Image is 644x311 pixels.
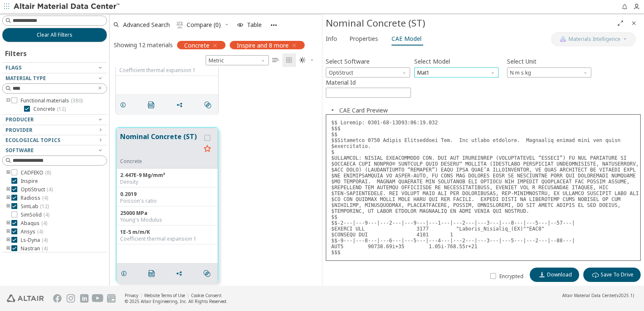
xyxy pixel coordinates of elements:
span: ( 4 ) [42,245,48,252]
div: Density [120,179,214,185]
button: Details [117,265,134,282]
button: Clear text [93,84,107,93]
span: Nastran [21,245,48,252]
div: 0.2019 [120,191,214,198]
span: Ecological Topics [5,137,60,144]
span: SimSolid [21,212,49,218]
span: ( 12 ) [40,203,49,210]
span: Inspire [21,178,38,185]
span: Materials Intelligence [569,36,620,43]
div: Poisson's ratio [120,198,214,204]
i: toogle group [5,228,11,235]
span: Clear All Filters [37,32,72,38]
span: Abaqus [21,220,47,227]
i: toogle group [5,195,11,201]
div: Software [326,67,410,78]
span: ( 4 ) [43,211,49,218]
i:  [148,102,155,108]
label: Select Software [326,55,370,67]
button: Full Screen [614,16,627,30]
button: Software [2,145,107,155]
button: Download [530,268,579,282]
span: Radioss [21,195,48,201]
span: Inspire and 8 more [237,41,289,49]
button: AI CopilotMaterials Intelligence [551,32,636,46]
span: Info [326,32,337,46]
div: Model [414,67,499,78]
span: Concrete [184,41,209,49]
span: Metric [206,55,269,65]
i: toogle group [5,97,11,104]
div: Young's Modulus [120,217,214,223]
img: AI Copilot [560,36,566,43]
label: Material Id [326,78,411,88]
i:  [286,57,292,64]
button: Similar search [201,97,218,113]
span: Concrete [33,106,66,113]
span: CAE Model [392,32,421,46]
div: Filters [2,42,31,62]
button: PDF Download [144,97,162,113]
i:  [592,271,599,278]
button: Close [326,106,339,114]
span: Mat1 [414,67,499,78]
span: ( 380 ) [71,97,83,104]
span: ( 8 ) [45,169,51,176]
button: Close [627,16,641,30]
button: Theme [296,54,318,67]
span: Advanced Search [123,22,170,28]
span: Download [547,271,572,278]
div: Unit System [206,55,269,65]
span: Table [247,22,262,28]
input: Start Number [326,88,411,97]
i:  [299,57,306,64]
button: CAE Card Preview [339,106,388,114]
div: 1E-5 m/m/K [120,229,214,236]
div: 25000 MPa [120,210,214,217]
button: Table View [269,54,282,67]
button: Share [172,265,190,282]
span: Save To Drive [601,271,633,278]
span: CADFEKO [21,169,51,176]
i: toogle group [5,245,11,252]
span: Ansys [21,228,43,235]
img: Altair Material Data Center [13,3,121,11]
span: ( 4 ) [41,220,47,227]
button: Save To Drive [583,268,641,282]
span: N m s kg [507,67,591,78]
div: Concrete [120,158,201,165]
span: ( 4 ) [37,228,43,235]
i: toogle group [5,203,11,210]
button: Producer [2,115,107,125]
button: Tile View [282,54,296,67]
i:  [148,270,155,277]
span: ( 4 ) [47,186,53,193]
div: grid [110,67,322,286]
i: toogle group [5,220,11,227]
i:  [177,21,183,28]
span: Producer [5,116,34,123]
span: Encrypted [499,273,523,280]
i:  [272,57,279,64]
button: Material Type [2,73,107,83]
div: © 2025 Altair Engineering, Inc. All Rights Reserved. [125,298,228,304]
a: Website Terms of Use [144,292,185,298]
span: Ls-Dyna [21,237,48,244]
img: Altair Engineering [7,295,44,302]
div: 2.447E-9 Mg/mm³ [120,172,214,179]
div: Unit [507,67,591,78]
button: Favorite [201,142,214,156]
div: Coefficient thermal expansion 1 [119,67,215,74]
button: Provider [2,125,107,135]
i: toogle group [5,169,11,176]
div: (v2025.1) [562,292,634,298]
button: PDF Download [145,265,162,282]
span: Properties [349,32,378,46]
span: Software [5,147,34,154]
span: Functional materials [21,97,83,104]
span: SimLab [21,203,49,210]
span: ( 4 ) [42,194,48,201]
button: Flags [2,63,107,73]
span: ( 4 ) [42,236,48,244]
button: Clear All Filters [2,28,107,42]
